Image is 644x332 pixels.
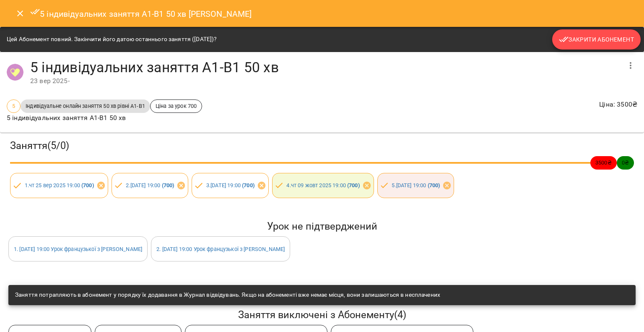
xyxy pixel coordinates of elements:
b: ( 700 ) [428,182,440,188]
div: 5.[DATE] 19:00 (700) [377,173,454,198]
b: ( 700 ) [242,182,254,188]
img: 87ef57ba3f44b7d6f536a27bb1c83c9e.png [7,64,23,81]
div: 2.[DATE] 19:00 (700) [112,173,189,198]
p: 5 індивідуальних заняття А1-В1 50 хв [7,113,202,123]
span: 5 [7,102,20,110]
span: Ціна за урок 700 [151,102,202,110]
button: Close [10,3,30,24]
span: Індивідуальне онлайн заняття 50 хв рівні А1-В1 [21,102,150,110]
a: 5.[DATE] 19:00 (700) [392,182,440,188]
h6: 5 індивідуальних заняття А1-В1 50 хв [PERSON_NAME] [30,7,252,21]
h3: Заняття ( 5 / 0 ) [10,139,634,152]
div: 1.чт 25 вер 2025 19:00 (700) [10,173,108,198]
span: 0 ₴ [617,159,634,167]
button: Закрити Абонемент [552,29,641,50]
div: 3.[DATE] 19:00 (700) [192,173,269,198]
h5: Заняття виключені з Абонементу ( 4 ) [8,308,636,322]
b: ( 700 ) [162,182,174,188]
span: Закрити Абонемент [559,34,634,44]
a: 4.чт 09 жовт 2025 19:00 (700) [286,182,359,188]
div: 23 вер 2025 - [30,76,621,86]
b: ( 700 ) [347,182,360,188]
h5: Урок не підтверджений [8,220,636,233]
h4: 5 індивідуальних заняття А1-В1 50 хв [30,59,621,76]
div: 4.чт 09 жовт 2025 19:00 (700) [272,173,374,198]
b: ( 700 ) [81,182,94,188]
a: 2. [DATE] 19:00 Урок французької з [PERSON_NAME] [156,246,285,252]
a: 2.[DATE] 19:00 (700) [126,182,174,188]
a: 3.[DATE] 19:00 (700) [206,182,254,188]
div: Цей Абонемент повний. Закінчити його датою останнього заняття ([DATE])? [7,32,217,47]
p: Ціна : 3500 ₴ [599,99,637,110]
a: 1. [DATE] 19:00 Урок французької з [PERSON_NAME] [14,246,142,252]
span: 3500 ₴ [590,159,617,167]
a: 1.чт 25 вер 2025 19:00 (700) [25,182,94,188]
div: Заняття потрапляють в абонемент у порядку їх додавання в Журнал відвідувань. Якщо на абонементі в... [15,288,440,303]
